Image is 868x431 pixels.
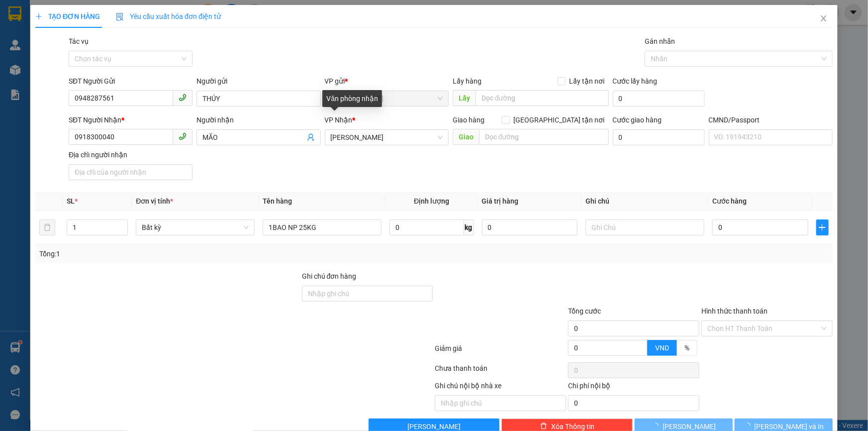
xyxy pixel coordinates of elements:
span: Hồ Chí Minh [331,130,443,145]
span: Ngã Tư Huyện [331,91,443,106]
span: Giao hàng [453,116,484,124]
label: Cước lấy hàng [613,77,658,85]
span: user-add [307,133,315,141]
span: plus [817,223,828,231]
div: TRỌNG 4H [8,31,88,43]
span: Lấy [453,90,476,106]
span: close [820,14,828,22]
label: Hình thức thanh toán [701,307,768,315]
div: CMND/Passport [709,114,833,125]
span: loading [652,423,663,430]
div: Giảm giá [434,343,568,360]
span: Yêu cầu xuất hóa đơn điện tử [116,12,221,20]
label: Cước giao hàng [613,116,662,124]
span: Định lượng [414,197,449,205]
div: Tên hàng: 1X ĐEN NP-TIỀN LƯƠNG CỦA KHANH ( : 1 ) [8,65,163,90]
span: SL [67,197,75,205]
div: Văn phòng nhận [322,90,382,107]
span: TẠO ĐƠN HÀNG [35,12,100,20]
span: Lấy hàng [453,77,482,85]
div: Bến Tre [95,8,163,20]
div: Người gửi [196,76,320,87]
span: % [684,344,689,352]
input: Nhập ghi chú [435,395,566,411]
div: Người nhận [196,114,320,125]
span: Bất kỳ [142,220,249,235]
input: Cước lấy hàng [613,91,705,107]
div: SĐT Người Nhận [69,114,193,125]
span: plus [35,13,42,20]
div: Tổng: 1 [39,248,335,259]
div: Ghi chú nội bộ nhà xe [435,380,566,395]
img: icon [116,13,124,21]
input: Dọc đường [476,90,609,106]
div: Chưa thanh toán [434,363,568,380]
span: Giá trị hàng [482,197,519,205]
button: Close [810,5,838,33]
input: Cước giao hàng [613,129,705,145]
span: Nhận: [95,9,119,20]
span: phone [179,94,187,102]
span: VP Nhận [325,116,353,124]
div: SẾP VỸ ANH NX [95,20,163,44]
div: Chi phí nội bộ [568,380,699,395]
span: VND [655,344,669,352]
div: SĐT Người Gửi [69,76,193,87]
input: VD: Bàn, Ghế [263,219,382,235]
div: VP gửi [325,76,449,87]
button: delete [39,219,55,235]
span: loading [744,423,755,430]
span: Tên hàng [263,197,292,205]
span: phone [179,132,187,140]
button: plus [816,219,829,235]
input: Địa chỉ của người nhận [69,164,193,180]
label: Ghi chú đơn hàng [302,272,357,280]
span: Tổng cước [568,307,601,315]
div: Địa chỉ người nhận [69,149,193,160]
span: Cước hàng [712,197,747,205]
input: Ghi chú đơn hàng [302,286,433,302]
label: Gán nhãn [645,37,675,45]
label: Tác vụ [69,37,89,45]
div: [PERSON_NAME] [8,8,88,31]
span: Lấy tận nơi [566,76,609,87]
input: Ghi Chú [585,219,704,235]
th: Ghi chú [581,192,708,211]
input: 0 [482,219,578,235]
span: Đơn vị tính [136,197,173,205]
span: delete [540,423,547,431]
input: Dọc đường [479,129,609,145]
span: Giao [453,129,479,145]
span: Gửi: [8,8,24,19]
span: [GEOGRAPHIC_DATA] tận nơi [510,114,609,125]
span: kg [464,219,474,235]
